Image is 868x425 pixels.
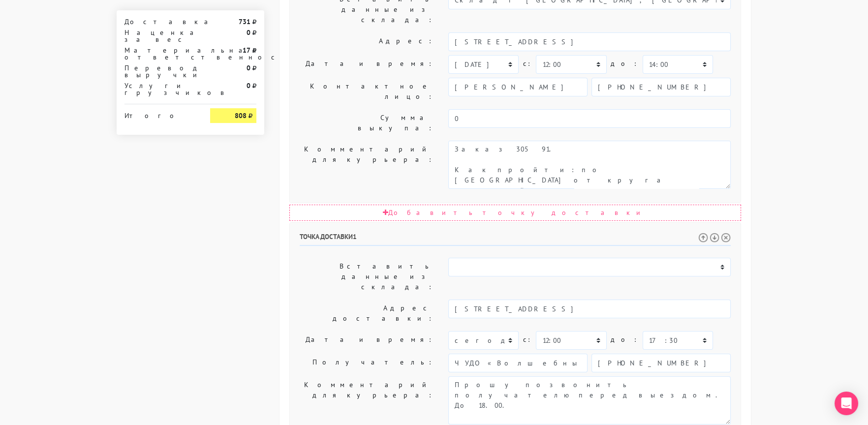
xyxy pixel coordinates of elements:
label: Адрес: [292,32,441,51]
div: Материальная ответственность [117,47,203,61]
label: Получатель: [292,354,441,372]
textarea: Прошу позвонить получателю перед выездом. ДЛ 1/09 к утра. Свой шрифт [448,376,731,425]
strong: 731 [239,17,250,26]
strong: 0 [247,63,250,72]
input: Имя [448,354,588,372]
label: Контактное лицо: [292,78,441,105]
div: Наценка за вес [117,29,203,43]
div: Итого [124,108,195,119]
label: c: [523,331,532,348]
strong: 0 [247,28,250,37]
div: Услуги грузчиков [117,82,203,96]
label: Дата и время: [292,331,441,350]
div: Open Intercom Messenger [835,392,858,415]
input: Телефон [591,354,731,372]
div: Добавить точку доставки [289,205,741,221]
label: Адрес доставки: [292,300,441,327]
label: Комментарий для курьера: [292,376,441,425]
label: до: [611,55,639,72]
span: 1 [353,232,357,241]
input: Имя [448,78,588,96]
strong: 808 [235,111,247,120]
input: Телефон [591,78,731,96]
div: Доставка [117,18,203,25]
strong: 17 [243,46,250,55]
label: Комментарий для курьера: [292,141,441,189]
label: Вставить данные из склада: [292,258,441,296]
label: c: [523,55,532,72]
textarea: Как пройти: по [GEOGRAPHIC_DATA] от круга второй поворот во двор. Серые ворота с калиткой между а... [448,141,731,189]
strong: 0 [247,81,250,90]
div: Перевод выручки [117,64,203,78]
h6: Точка доставки [300,233,731,246]
label: до: [611,331,639,348]
label: Сумма выкупа: [292,109,441,137]
label: Дата и время: [292,55,441,74]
